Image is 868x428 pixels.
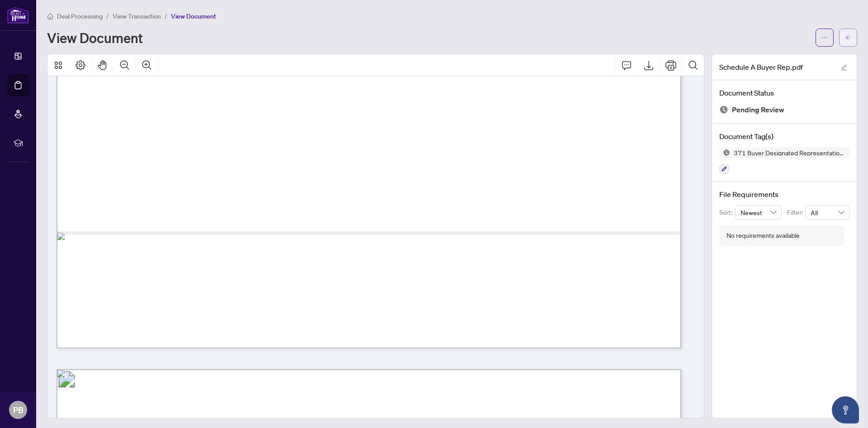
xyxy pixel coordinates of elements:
li: / [165,11,167,21]
span: View Document [171,12,216,20]
span: Deal Processing [57,12,103,20]
p: Sort: [719,207,735,217]
span: Schedule A Buyer Rep.pdf [719,62,803,72]
h4: Document Status [719,87,849,98]
span: home [47,13,53,19]
span: arrow-left [845,34,851,41]
h1: View Document [47,30,143,45]
span: PB [13,404,24,416]
img: Document Status [719,105,728,114]
span: edit [841,64,847,71]
span: Newest [741,206,777,219]
img: logo [7,7,29,24]
h4: File Requirements [719,189,849,200]
span: Pending Review [732,104,784,116]
span: 371 Buyer Designated Representation Agreement - Authority for Purchase or Lease [730,149,849,156]
li: / [106,11,109,21]
h4: Document Tag(s) [719,131,849,142]
img: Status Icon [719,147,730,158]
span: All [811,206,844,219]
div: No requirements available [726,231,800,240]
p: Filter: [787,207,805,217]
button: Open asap [832,396,859,423]
span: ellipsis [821,34,828,41]
span: View Transaction [113,12,161,20]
